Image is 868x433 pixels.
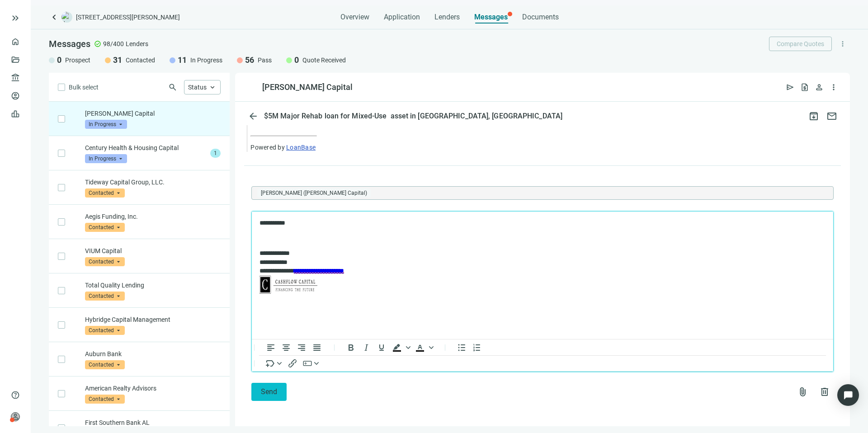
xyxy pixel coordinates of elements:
button: Insert/edit link [285,358,300,368]
span: Quote Received [302,56,346,65]
img: deal-logo [61,12,72,23]
span: request_quote [800,83,809,92]
span: send [786,83,795,92]
button: more_vert [826,80,841,94]
button: Bullet list [454,342,469,353]
p: Century Health & Housing Capital [85,143,207,152]
span: more_vert [839,40,847,48]
p: Aegis Funding, Inc. [85,212,221,221]
span: Contacted [126,56,155,65]
span: keyboard_arrow_up [208,83,217,91]
span: Contacted [85,257,125,266]
span: 56 [245,55,254,66]
div: [PERSON_NAME] Capital [262,82,353,93]
button: Align left [263,342,278,353]
span: account_balance [11,73,17,82]
button: send [783,80,797,94]
span: attach_file [797,386,808,397]
button: Send [251,383,287,401]
span: arrow_back [248,111,259,122]
span: Messages [474,13,508,21]
p: [PERSON_NAME] Capital [85,109,221,118]
button: Justify [309,342,325,353]
button: more_vert [835,37,850,51]
div: Open Intercom Messenger [837,384,859,406]
span: help [11,391,20,400]
span: Contacted [85,292,125,301]
span: mail [826,111,837,122]
p: Tideway Capital Group, LLC. [85,178,221,187]
span: Lenders [434,13,460,22]
span: Contacted [85,360,125,369]
span: Contacted [85,223,125,232]
span: In Progress [85,120,127,129]
span: Status [188,84,207,91]
span: more_vert [829,83,838,92]
span: [PERSON_NAME] ([PERSON_NAME] Capital) [261,188,367,198]
button: attach_file [794,383,812,401]
span: In Progress [85,154,127,163]
span: 11 [178,55,187,66]
span: search [168,83,177,92]
span: [STREET_ADDRESS][PERSON_NAME] [76,13,180,22]
span: Contacted [85,326,125,335]
span: Lenders [126,39,148,48]
span: Documents [522,13,559,22]
span: Bulk select [69,82,99,92]
button: Italic [359,342,374,353]
p: American Realty Advisors [85,384,221,393]
a: keyboard_arrow_left [49,12,60,23]
span: Send [261,387,277,396]
span: check_circle [94,40,101,47]
span: Prospect [65,56,90,65]
button: Align center [278,342,294,353]
button: Align right [294,342,309,353]
div: $5M Major Rehab loan for Mixed-Use asset in [GEOGRAPHIC_DATA], [GEOGRAPHIC_DATA] [262,112,564,121]
button: mail [823,107,841,125]
button: arrow_back [244,107,262,125]
span: archive [808,111,819,122]
button: person [812,80,826,94]
span: delete [819,386,830,397]
span: person [815,83,824,92]
span: Application [384,13,420,22]
button: delete [816,383,834,401]
p: First Southern Bank AL [85,418,221,427]
span: Mitch Ohlbaum (Macoy Capital) [257,188,371,198]
span: Contacted [85,188,125,198]
button: Bold [343,342,359,353]
span: 98/400 [103,39,124,48]
div: Text color Black [412,342,435,353]
button: Insert merge tag [263,358,285,368]
button: Compare Quotes [769,37,832,51]
button: Numbered list [469,342,485,353]
span: 0 [294,55,299,66]
iframe: Rich Text Area [252,212,833,339]
p: Auburn Bank [85,349,221,358]
span: Contacted [85,395,125,404]
span: person [11,412,20,421]
span: Overview [340,13,369,22]
button: request_quote [797,80,812,94]
p: VIUM Capital [85,246,221,255]
div: Background color Black [389,342,412,353]
span: 31 [113,55,122,66]
p: Hybridge Capital Management [85,315,221,324]
span: 1 [210,149,221,158]
button: keyboard_double_arrow_right [10,13,21,24]
p: Total Quality Lending [85,281,221,290]
span: Pass [258,56,272,65]
span: 0 [57,55,61,66]
span: Messages [49,38,90,49]
span: In Progress [190,56,222,65]
button: Underline [374,342,389,353]
button: archive [805,107,823,125]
